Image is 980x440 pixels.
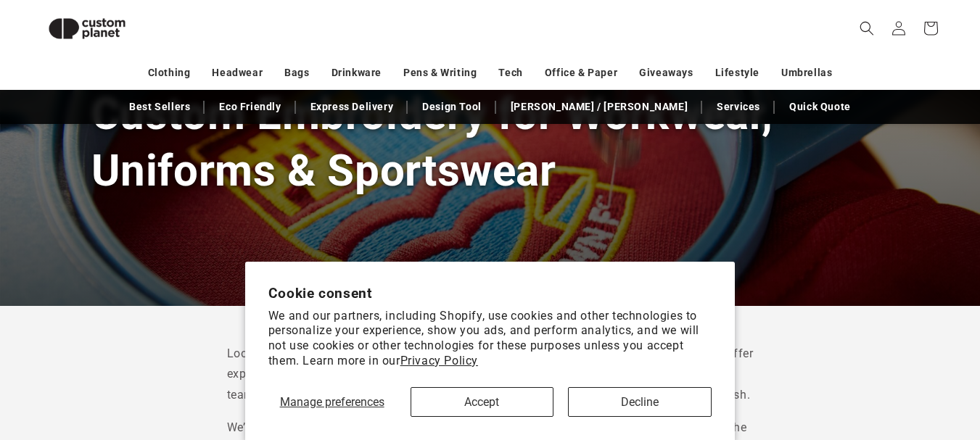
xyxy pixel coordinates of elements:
[268,285,712,302] h2: Cookie consent
[411,387,554,417] button: Accept
[268,309,712,369] p: We and our partners, including Shopify, use cookies and other technologies to personalize your ex...
[280,395,384,409] span: Manage preferences
[91,86,889,198] h1: Custom Embroidery for Workwear, Uniforms & Sportswear
[415,94,489,120] a: Design Tool
[227,344,754,406] p: Looking to add a long-lasting, professional finish to your garments? At Custom Planet, we offer e...
[781,60,832,86] a: Umbrellas
[400,354,478,368] a: Privacy Policy
[212,60,263,86] a: Headwear
[332,60,382,86] a: Drinkware
[498,60,522,86] a: Tech
[851,12,883,44] summary: Search
[907,370,980,440] iframe: Chat Widget
[545,60,617,86] a: Office & Paper
[148,60,191,86] a: Clothing
[268,387,396,417] button: Manage preferences
[503,94,695,120] a: [PERSON_NAME] / [PERSON_NAME]
[284,60,309,86] a: Bags
[303,94,401,120] a: Express Delivery
[782,94,858,120] a: Quick Quote
[568,387,712,417] button: Decline
[639,60,693,86] a: Giveaways
[715,60,759,86] a: Lifestyle
[709,94,767,120] a: Services
[403,60,477,86] a: Pens & Writing
[212,94,288,120] a: Eco Friendly
[122,94,197,120] a: Best Sellers
[36,6,138,51] img: Custom Planet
